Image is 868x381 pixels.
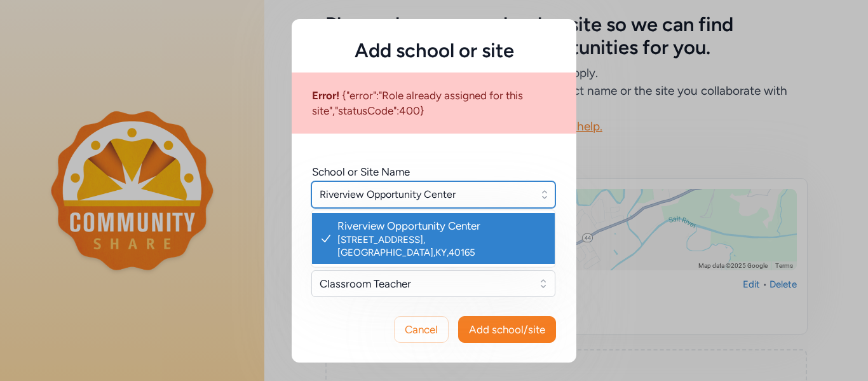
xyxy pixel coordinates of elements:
[311,181,555,208] input: Enter school name...
[405,322,438,337] span: Cancel
[458,316,556,343] button: Add school/site
[320,276,529,291] span: Classroom Teacher
[312,164,410,179] div: School or Site Name
[337,218,545,233] div: Riverview Opportunity Center
[394,316,449,343] button: Cancel
[292,73,576,134] div: {"error":"Role already assigned for this site","statusCode":400}
[469,322,545,337] span: Add school/site
[312,39,556,62] h5: Add school or site
[337,233,545,259] div: [STREET_ADDRESS] , [GEOGRAPHIC_DATA] , KY , 40165
[312,89,339,102] strong: Error!
[311,270,555,297] button: Classroom Teacher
